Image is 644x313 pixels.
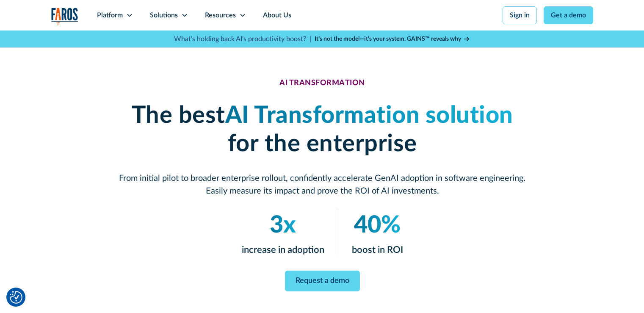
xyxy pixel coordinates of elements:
[315,36,461,42] strong: It’s not the model—it’s your system. GAINS™ reveals why
[51,8,78,25] a: home
[285,271,359,291] a: Request a demo
[351,243,403,257] p: boost in ROI
[150,10,178,20] div: Solutions
[241,243,324,257] p: increase in adoption
[131,104,225,127] strong: The best
[544,6,593,24] a: Get a demo
[315,35,470,44] a: It’s not the model—it’s your system. GAINS™ reveals why
[270,213,296,237] em: 3x
[119,172,525,197] p: From initial pilot to broader enterprise rollout, confidently accelerate GenAI adoption in softwa...
[10,291,22,304] button: Cookie Settings
[225,104,513,127] em: AI Transformation solution
[10,291,22,304] img: Revisit consent button
[97,10,123,20] div: Platform
[227,132,417,156] strong: for the enterprise
[503,6,537,24] a: Sign in
[51,8,78,25] img: Logo of the analytics and reporting company Faros.
[205,10,236,20] div: Resources
[174,34,311,44] p: What's holding back AI's productivity boost? |
[279,79,365,88] div: AI TRANSFORMATION
[354,213,401,237] em: 40%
